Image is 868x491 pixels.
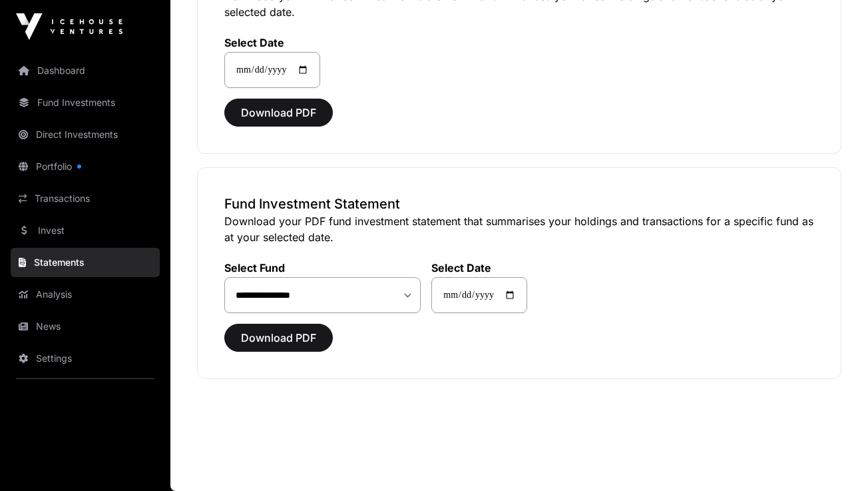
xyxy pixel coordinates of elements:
[11,280,160,309] a: Analysis
[16,13,122,40] img: Icehouse Ventures Logo
[11,216,160,245] a: Invest
[431,261,527,274] label: Select Date
[224,36,320,49] label: Select Date
[11,248,160,277] a: Statements
[11,88,160,117] a: Fund Investments
[11,312,160,341] a: News
[224,112,333,125] a: Download PDF
[224,195,814,213] h3: Fund Investment Statement
[11,152,160,181] a: Portfolio
[801,427,868,491] iframe: Chat Widget
[241,105,316,121] span: Download PDF
[224,99,333,127] button: Download PDF
[224,213,814,245] p: Download your PDF fund investment statement that summarises your holdings and transactions for a ...
[224,337,333,350] a: Download PDF
[224,261,421,274] label: Select Fund
[224,324,333,352] button: Download PDF
[11,56,160,85] a: Dashboard
[11,120,160,149] a: Direct Investments
[11,184,160,213] a: Transactions
[241,330,316,346] span: Download PDF
[11,344,160,373] a: Settings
